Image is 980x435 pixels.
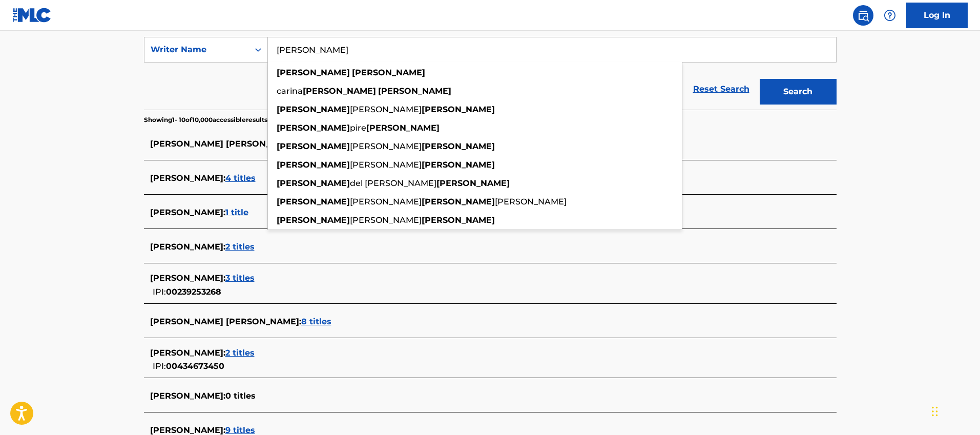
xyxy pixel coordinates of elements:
[422,197,495,206] strong: [PERSON_NAME]
[350,178,436,188] span: del [PERSON_NAME]
[932,396,938,427] div: Drag
[422,215,495,225] strong: [PERSON_NAME]
[166,287,221,297] span: 00239253268
[277,160,350,170] strong: [PERSON_NAME]
[150,273,225,283] span: [PERSON_NAME] :
[303,86,376,96] strong: [PERSON_NAME]
[153,287,166,297] span: IPI:
[277,68,350,77] strong: [PERSON_NAME]
[495,197,567,206] span: [PERSON_NAME]
[436,178,510,188] strong: [PERSON_NAME]
[422,160,495,170] strong: [PERSON_NAME]
[880,5,900,26] div: Help
[857,9,869,22] img: search
[301,317,331,326] span: 8 titles
[352,68,425,77] strong: [PERSON_NAME]
[225,348,255,358] span: 2 titles
[378,86,451,96] strong: [PERSON_NAME]
[225,242,255,252] span: 2 titles
[350,123,366,133] span: pire
[906,3,968,28] a: Log In
[350,105,422,114] span: [PERSON_NAME]
[366,123,440,133] strong: [PERSON_NAME]
[853,5,873,26] a: Public Search
[150,208,225,217] span: [PERSON_NAME] :
[150,425,225,435] span: [PERSON_NAME] :
[688,78,755,100] a: Reset Search
[277,215,350,225] strong: [PERSON_NAME]
[153,361,166,371] span: IPI:
[150,391,225,401] span: [PERSON_NAME] :
[350,160,422,170] span: [PERSON_NAME]
[929,386,980,435] iframe: Chat Widget
[277,197,350,206] strong: [PERSON_NAME]
[166,361,224,371] span: 00434673450
[150,173,225,183] span: [PERSON_NAME] :
[144,115,308,125] p: Showing 1 - 10 of 10,000 accessible results (Total 25,198 )
[151,44,243,56] div: Writer Name
[422,105,495,114] strong: [PERSON_NAME]
[884,9,896,22] img: help
[350,141,422,151] span: [PERSON_NAME]
[760,79,837,105] button: Search
[277,123,350,133] strong: [PERSON_NAME]
[350,215,422,225] span: [PERSON_NAME]
[150,139,301,149] span: [PERSON_NAME] [PERSON_NAME] :
[144,37,837,110] form: Search Form
[277,105,350,114] strong: [PERSON_NAME]
[225,173,256,183] span: 4 titles
[225,208,248,217] span: 1 title
[150,348,225,358] span: [PERSON_NAME] :
[277,141,350,151] strong: [PERSON_NAME]
[277,178,350,188] strong: [PERSON_NAME]
[225,273,255,283] span: 3 titles
[150,242,225,252] span: [PERSON_NAME] :
[225,425,255,435] span: 9 titles
[225,391,256,401] span: 0 titles
[350,197,422,206] span: [PERSON_NAME]
[277,86,303,96] span: carina
[150,317,301,326] span: [PERSON_NAME] [PERSON_NAME] :
[422,141,495,151] strong: [PERSON_NAME]
[12,8,52,23] img: MLC Logo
